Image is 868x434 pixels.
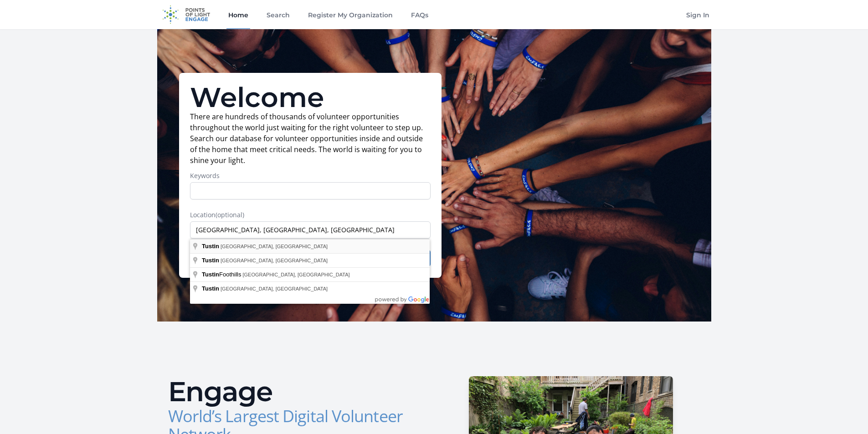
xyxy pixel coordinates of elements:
[190,111,431,166] p: There are hundreds of thousands of volunteer opportunities throughout the world just waiting for ...
[190,84,431,111] h1: Welcome
[221,286,328,291] span: [GEOGRAPHIC_DATA], [GEOGRAPHIC_DATA]
[190,210,431,220] label: Location
[242,272,349,277] span: [GEOGRAPHIC_DATA], [GEOGRAPHIC_DATA]
[202,271,219,278] span: Tustin
[221,244,328,249] span: [GEOGRAPHIC_DATA], [GEOGRAPHIC_DATA]
[221,258,328,263] span: [GEOGRAPHIC_DATA], [GEOGRAPHIC_DATA]
[202,271,242,278] span: Foothills
[202,243,219,250] span: Tustin
[202,257,219,264] span: Tustin
[190,221,431,239] input: Enter a location
[168,378,427,405] h2: Engage
[190,171,431,180] label: Keywords
[202,285,219,292] span: Tustin
[216,210,244,219] span: (optional)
